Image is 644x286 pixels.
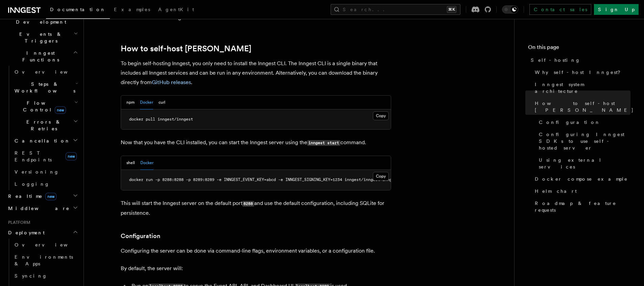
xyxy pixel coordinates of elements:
button: Copy [373,172,389,181]
p: By default, the server will: [121,264,391,273]
span: docker run -p 8288:8288 -p 8289:8289 -e INNGEST_EVENT_KEY=abcd -e INNGEST_SIGNING_KEY=1234 innges... [129,177,413,182]
a: Overview [12,239,79,251]
button: Deployment [5,227,79,239]
span: Inngest system architecture [535,81,630,95]
a: Versioning [12,166,79,178]
span: Overview [15,242,84,248]
span: Configuration [539,119,600,126]
span: Versioning [15,169,59,175]
button: Flow Controlnew [12,97,79,116]
span: Documentation [50,7,106,12]
span: Helm chart [535,188,577,194]
a: REST Endpointsnew [12,147,79,166]
a: Helm chart [532,185,630,197]
button: Inngest Functions [5,47,79,66]
button: npm [126,96,135,109]
span: Logging [15,181,50,187]
span: How to self-host [PERSON_NAME] [535,100,634,113]
p: This will start the Inngest server on the default port and use the default configuration, includi... [121,199,391,218]
span: new [66,152,77,160]
a: Inngest system architecture [532,78,630,97]
a: Using external services [536,154,630,173]
span: Inngest Functions [5,50,73,63]
span: Why self-host Inngest? [535,69,625,76]
span: Errors & Retries [12,119,73,132]
span: Syncing [15,273,47,279]
span: Realtime [5,193,56,200]
button: shell [126,156,135,170]
button: Middleware [5,202,79,214]
button: curl [159,96,165,109]
a: Self-hosting [528,54,630,66]
code: 8288 [242,201,254,207]
span: Overview [15,69,84,75]
a: Configuration [536,116,630,128]
span: REST Endpoints [15,150,52,162]
button: Toggle dark mode [502,5,518,14]
a: Contact sales [529,4,591,15]
span: Steps & Workflows [12,81,75,94]
a: Roadmap & feature requests [532,197,630,216]
span: Platform [5,220,30,225]
span: Deployment [5,229,45,236]
span: Middleware [5,205,70,212]
span: new [45,193,56,200]
span: Flow Control [12,100,74,113]
button: Errors & Retries [12,116,79,135]
button: Steps & Workflows [12,78,79,97]
a: How to self-host [PERSON_NAME] [532,97,630,116]
span: new [55,106,66,114]
a: How to self-host [PERSON_NAME] [121,44,251,53]
a: Configuring Inngest SDKs to use self-hosted server [536,128,630,154]
span: Using external services [539,157,630,170]
a: Syncing [12,270,79,282]
a: AgentKit [154,2,198,18]
button: Search...⌘K [331,4,460,15]
span: AgentKit [158,7,194,12]
a: Why self-host Inngest? [532,66,630,78]
span: Cancellation [12,137,70,144]
a: Environments & Apps [12,251,79,270]
span: Examples [114,7,150,12]
a: Configuration [121,231,160,241]
code: inngest start [307,140,340,146]
a: available on GitHub [232,14,280,21]
a: Documentation [46,2,110,19]
button: Events & Triggers [5,28,79,47]
span: Events & Triggers [5,31,74,44]
p: Configuring the server can be done via command-line flags, environment variables, or a configurat... [121,246,391,256]
a: Overview [12,66,79,78]
button: Cancellation [12,135,79,147]
p: To begin self-hosting Inngest, you only need to install the Inngest CLI. The Inngest CLI is a sin... [121,59,391,87]
a: Docker compose example [532,173,630,185]
p: Now that you have the CLI installed, you can start the Inngest server using the command. [121,138,391,148]
a: Examples [110,2,154,18]
span: Configuring Inngest SDKs to use self-hosted server [539,131,630,151]
span: Self-hosting [531,57,580,63]
a: Logging [12,178,79,190]
button: Docker [140,156,153,170]
button: Copy [373,111,389,120]
a: Sign Up [594,4,639,15]
span: Environments & Apps [15,254,73,266]
a: GitHub releases [152,79,191,85]
button: Docker [140,96,153,109]
kbd: ⌘K [447,6,456,13]
h4: On this page [528,43,630,54]
button: Realtimenew [5,190,79,202]
span: Docker compose example [535,176,628,182]
span: Roadmap & feature requests [535,200,630,213]
span: docker pull inngest/inngest [129,117,193,122]
div: Inngest Functions [5,66,79,190]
